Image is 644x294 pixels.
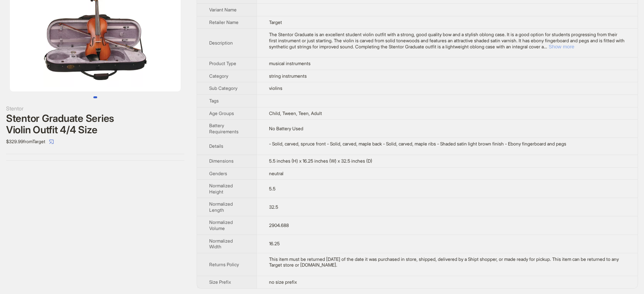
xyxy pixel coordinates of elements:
[209,171,227,176] span: Genders
[209,61,236,66] span: Product Type
[209,85,237,91] span: Sub Category
[269,61,311,66] span: musical instruments
[209,40,233,46] span: Description
[269,126,303,131] span: No Battery Used
[209,143,223,149] span: Details
[269,32,625,50] div: The Stentor Graduate is an excellent student violin outfit with a strong, good quality bow and a ...
[269,141,625,147] div: - Solid, carved, spruce front - Solid, carved, maple back - Solid, carved, maple ribs - Shaded sa...
[269,241,280,246] span: 16.25
[209,279,231,285] span: Size Prefix
[209,73,228,79] span: Category
[269,110,322,116] span: Child, Tween, Teen, Adult
[93,96,97,98] button: Go to slide 1
[269,256,625,268] div: This item must be returned within 30 days of the date it was purchased in store, shipped, deliver...
[269,186,276,192] span: 5.5
[269,158,372,164] span: 5.5 inches (H) x 16.25 inches (W) x 32.5 inches (D)
[549,44,574,50] button: Expand
[209,183,233,195] span: Normalized Height
[269,19,282,25] span: Target
[6,104,184,113] div: Stentor
[209,262,239,267] span: Returns Policy
[209,7,237,13] span: Variant Name
[209,98,219,104] span: Tags
[209,238,233,250] span: Normalized Width
[209,110,234,116] span: Age Groups
[209,158,234,164] span: Dimensions
[269,171,284,176] span: neutral
[209,201,233,213] span: Normalized Length
[269,32,625,49] span: The Stentor Graduate is an excellent student violin outfit with a strong, good quality bow and a ...
[49,139,54,144] span: select
[269,204,278,210] span: 32.5
[209,219,233,231] span: Normalized Volume
[269,222,289,228] span: 2904.688
[269,279,297,285] span: no size prefix
[209,19,239,25] span: Retailer Name
[269,73,307,79] span: string instruments
[269,85,282,91] span: violins
[544,44,547,50] span: ...
[6,113,184,136] div: Stentor Graduate Series Violin Outfit 4/4 Size
[209,123,239,134] span: Battery Requirements
[6,136,184,148] div: $329.99 from Target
